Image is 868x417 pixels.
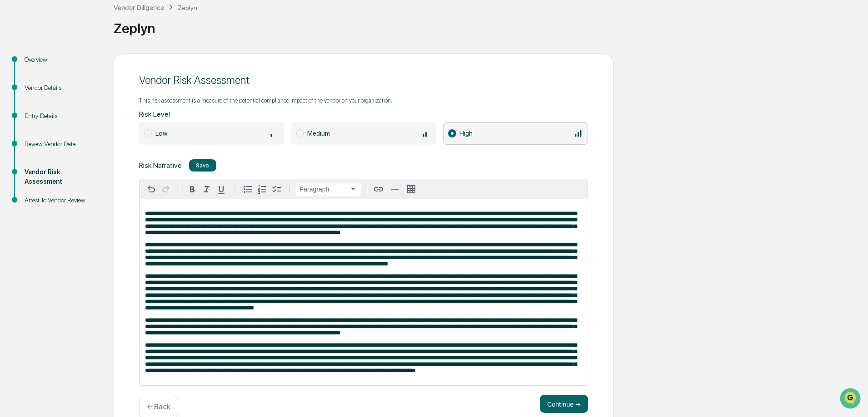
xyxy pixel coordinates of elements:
p: ← Back [147,402,170,411]
a: 🗄️Attestations [62,111,116,127]
button: Start new chat [155,72,165,83]
button: Continue ➔ [540,395,588,413]
button: Undo Ctrl+Z [144,182,159,196]
div: Review Vendor Data [25,139,99,149]
div: Vendor Risk Assessment [25,167,99,186]
iframe: Open customer support [839,387,863,412]
a: 🔎Data Lookup [5,128,61,144]
div: Risk Narrative [139,159,588,172]
div: Attest To Vendor Review [25,196,99,205]
p: How can we help? [9,19,165,34]
a: Powered byPylon [64,153,110,161]
button: Bold [185,182,200,196]
div: We're offline, we'll be back soon [31,78,119,86]
div: 🔎 [9,132,16,140]
span: Pylon [90,154,110,161]
div: Zeplyn [178,4,197,11]
div: 🗄️ [66,115,73,123]
div: Start new chat [31,69,149,78]
span: Preclearance [18,114,59,123]
span: High [459,129,473,137]
span: Medium [307,129,330,137]
div: Zeplyn [114,20,863,36]
button: Underline [214,182,229,196]
button: Block type [296,183,361,196]
div: Vendor Diligence [114,4,164,11]
div: Entry Details [25,111,99,121]
img: 1746055101610-c473b297-6a78-478c-a979-82029cc54cd1 [9,69,25,86]
div: Save [196,162,209,169]
div: 🖐️ [9,115,16,123]
span: Attestations [75,114,113,123]
span: Low [155,129,167,137]
a: 🖐️Preclearance [5,111,62,127]
p: This risk assessment is a measure of the potential compliance impact of the vendor on your organi... [139,97,392,104]
div: Vendor Risk Assessment [139,74,588,87]
input: Clear [24,41,150,51]
button: Save [189,159,216,172]
button: Italic [200,182,214,196]
div: Risk Level [139,110,588,118]
div: Vendor Details [25,83,99,93]
span: Data Lookup [18,132,57,141]
div: Overview [25,55,99,64]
